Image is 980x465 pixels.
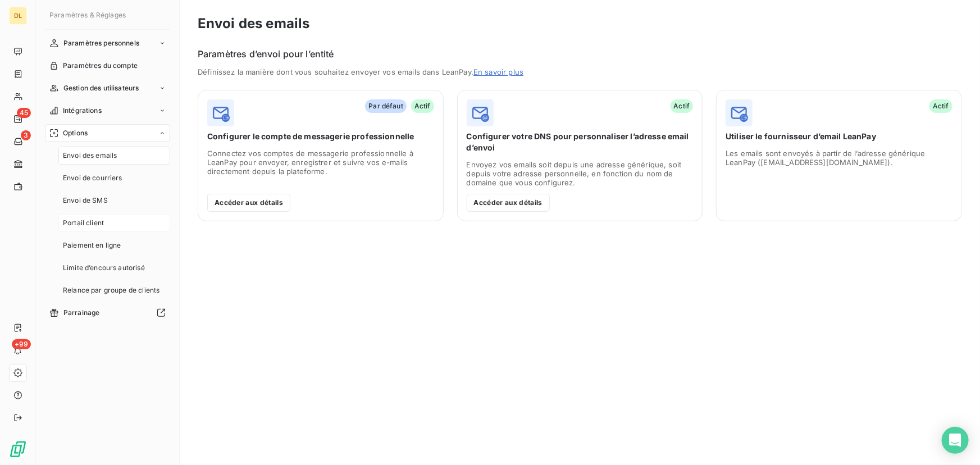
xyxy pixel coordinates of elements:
span: Relance par groupe de clients [63,285,159,295]
span: Portail client [63,218,104,228]
div: DL [9,7,27,25]
button: Accéder aux détails [467,194,550,212]
span: Parrainage [63,308,100,318]
div: Open Intercom Messenger [942,427,969,454]
span: Par défaut [365,99,407,113]
a: En savoir plus [473,67,523,76]
a: Envoi de courriers [58,169,170,187]
a: Envoi des emails [58,147,170,165]
a: Limite d’encours autorisé [58,259,170,277]
a: Paramètres du compte [45,57,170,75]
span: Connectez vos comptes de messagerie professionnelle à LeanPay pour envoyer, enregistrer et suivre... [207,149,434,176]
span: Paramètres du compte [63,61,138,71]
span: Envoi de SMS [63,195,108,206]
span: Envoi de courriers [63,173,122,183]
a: Portail client [58,214,170,232]
span: Paiement en ligne [63,240,121,250]
span: Paramètres personnels [63,38,139,48]
a: Relance par groupe de clients [58,281,170,299]
span: Actif [411,99,434,113]
img: Logo LeanPay [9,440,27,458]
span: Utiliser le fournisseur d’email LeanPay [726,131,952,142]
a: Envoi de SMS [58,192,170,209]
a: Paiement en ligne [58,236,170,254]
span: Paramètres & Réglages [49,11,126,19]
span: 3 [21,130,31,140]
span: Configurer votre DNS pour personnaliser l’adresse email d’envoi [467,131,694,153]
span: 45 [17,108,31,118]
span: Envoi des emails [63,151,117,161]
h3: Envoi des emails [198,13,962,34]
span: Actif [671,99,694,113]
span: +99 [12,339,31,349]
span: Actif [929,99,952,113]
span: Limite d’encours autorisé [63,263,145,273]
span: Gestion des utilisateurs [63,83,139,93]
button: Accéder aux détails [207,194,290,212]
span: Envoyez vos emails soit depuis une adresse générique, soit depuis votre adresse personnelle, en f... [467,160,694,187]
span: Intégrations [63,106,102,116]
a: Parrainage [45,304,170,322]
span: Les emails sont envoyés à partir de l’adresse générique LeanPay ([EMAIL_ADDRESS][DOMAIN_NAME]). [726,149,952,167]
h6: Paramètres d’envoi pour l’entité [198,47,962,61]
span: Options [63,128,88,138]
span: Configurer le compte de messagerie professionnelle [207,131,434,142]
span: Définissez la manière dont vous souhaitez envoyer vos emails dans LeanPay. [198,67,573,76]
